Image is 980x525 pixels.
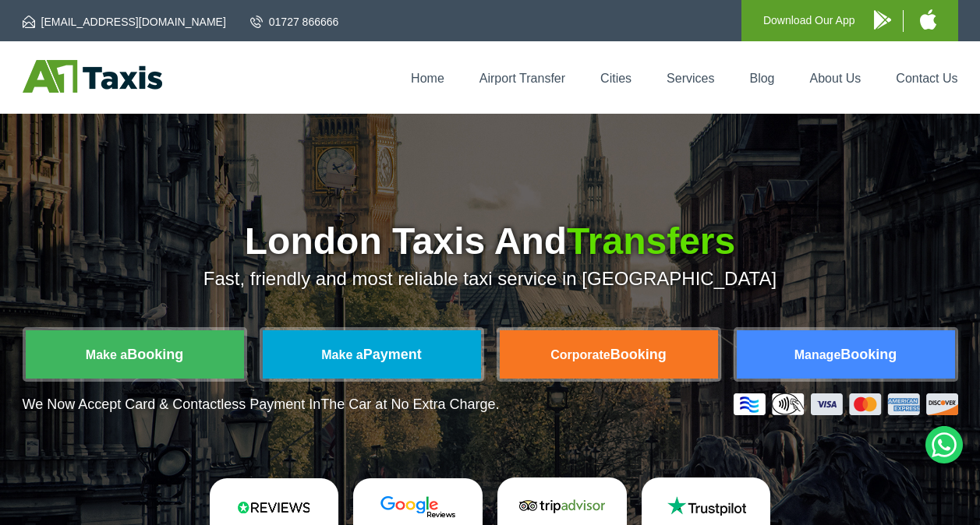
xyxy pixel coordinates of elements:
span: The Car at No Extra Charge. [320,396,499,412]
a: CorporateBooking [500,330,718,379]
a: Make aPayment [263,330,481,379]
img: A1 Taxis Android App [874,10,891,30]
a: About Us [810,72,861,85]
span: Manage [794,348,841,361]
p: Download Our App [763,11,855,30]
img: Reviews.io [227,495,320,519]
img: Google [371,495,465,519]
span: Transfers [567,220,735,262]
p: Fast, friendly and most reliable taxi service in [GEOGRAPHIC_DATA] [23,268,958,290]
img: A1 Taxis iPhone App [920,9,936,30]
a: Home [411,72,444,85]
a: Blog [749,72,774,85]
a: ManageBooking [737,330,955,379]
span: Make a [321,348,363,361]
a: Services [667,72,714,85]
a: 01727 866666 [250,14,339,30]
span: Make a [86,348,127,361]
a: [EMAIL_ADDRESS][DOMAIN_NAME] [23,14,226,30]
a: Airport Transfer [479,72,565,85]
a: Cities [600,72,632,85]
a: Make aBooking [26,330,244,379]
img: Trustpilot [660,495,753,518]
img: A1 Taxis St Albans LTD [23,60,162,93]
a: Contact Us [896,72,957,85]
img: Tripadvisor [515,495,609,518]
img: Credit And Debit Cards [734,393,958,415]
h1: London Taxis And [23,223,958,260]
span: Corporate [550,348,610,361]
p: We Now Accept Card & Contactless Payment In [23,396,500,413]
